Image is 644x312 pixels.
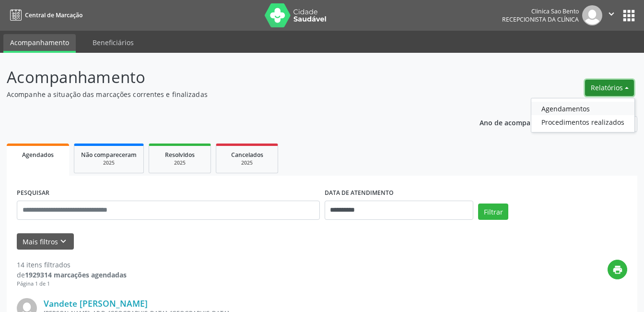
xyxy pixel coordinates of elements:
[531,115,634,129] a: Procedimentos realizados
[621,7,637,24] button: apps
[58,236,69,247] i: keyboard_arrow_down
[7,89,448,99] p: Acompanhe a situação das marcações correntes e finalizadas
[81,151,137,159] span: Não compareceram
[478,204,508,220] button: Filtrar
[602,5,621,25] button: 
[7,65,448,89] p: Acompanhamento
[165,151,195,159] span: Resolvidos
[25,11,82,19] span: Central de Marcação
[17,280,127,288] div: Página 1 de 1
[531,98,635,132] ul: Relatórios
[502,7,579,15] div: Clinica Sao Bento
[231,151,263,159] span: Cancelados
[22,151,54,159] span: Agendados
[3,34,76,53] a: Acompanhamento
[612,264,623,275] i: print
[223,159,271,167] div: 2025
[7,7,82,23] a: Central de Marcação
[17,233,74,250] button: Mais filtroskeyboard_arrow_down
[480,116,564,128] p: Ano de acompanhamento
[582,5,602,25] img: img
[606,9,617,19] i: 
[44,298,148,309] a: Vandete [PERSON_NAME]
[608,260,627,279] button: print
[81,159,137,167] div: 2025
[502,15,579,24] span: Recepcionista da clínica
[17,270,127,280] div: de
[17,260,127,270] div: 14 itens filtrados
[25,270,127,279] strong: 1929314 marcações agendadas
[531,102,634,115] a: Agendamentos
[325,186,394,201] label: DATA DE ATENDIMENTO
[17,186,49,201] label: PESQUISAR
[156,159,204,167] div: 2025
[585,80,634,96] button: Relatórios
[86,34,141,51] a: Beneficiários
